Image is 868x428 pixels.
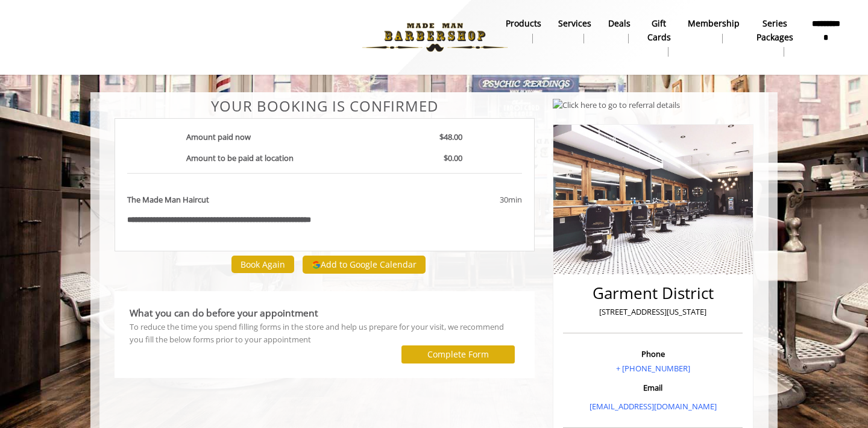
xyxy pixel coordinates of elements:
b: The Made Man Haircut [127,194,209,206]
b: What you can do before your appointment [130,306,318,319]
b: products [506,17,541,30]
div: 30min [402,194,521,206]
a: ServicesServices [550,15,600,46]
b: Amount to be paid at location [186,153,294,163]
b: Services [558,17,591,30]
b: Amount paid now [186,131,251,142]
b: $48.00 [439,131,462,142]
a: + [PHONE_NUMBER] [616,363,690,374]
a: Series packagesSeries packages [748,15,802,60]
h2: Garment District [566,285,740,302]
h3: Email [566,383,740,392]
b: gift cards [647,17,671,44]
b: Series packages [756,17,793,44]
b: Membership [688,17,740,30]
img: Made Man Barbershop logo [352,4,518,71]
a: Productsproducts [497,15,550,46]
a: [EMAIL_ADDRESS][DOMAIN_NAME] [590,401,717,412]
b: $0.00 [444,153,462,163]
center: Your Booking is confirmed [115,98,535,114]
div: To reduce the time you spend filling forms in the store and help us prepare for your visit, we re... [130,321,520,346]
p: [STREET_ADDRESS][US_STATE] [566,306,740,318]
b: Deals [608,17,631,30]
a: Gift cardsgift cards [639,15,679,60]
img: Click here to go to referral details [553,99,680,112]
h3: Phone [566,350,740,358]
button: Complete Form [401,345,515,363]
a: DealsDeals [600,15,639,46]
label: Complete Form [427,350,489,359]
button: Book Again [231,256,294,273]
a: MembershipMembership [679,15,748,46]
button: Add to Google Calendar [303,256,426,274]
